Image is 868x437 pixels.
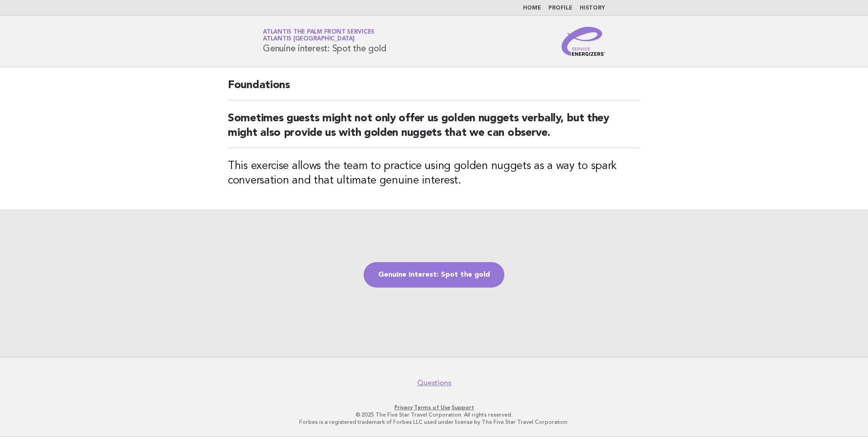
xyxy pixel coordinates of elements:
[414,404,450,411] a: Terms of Use
[228,111,640,148] h2: Sometimes guests might not only offer us golden nuggets verbally, but they might also provide us ...
[156,411,712,418] p: © 2025 The Five Star Travel Corporation. All rights reserved.
[523,5,541,11] a: Home
[580,5,605,11] a: History
[263,36,355,42] span: Atlantis [GEOGRAPHIC_DATA]
[395,404,413,411] a: Privacy
[562,27,605,56] img: Service Energizers
[452,404,474,411] a: Support
[263,30,386,53] h1: Genuine interest: Spot the gold
[263,29,375,42] a: Atlantis The Palm Front ServicesAtlantis [GEOGRAPHIC_DATA]
[156,418,712,426] p: Forbes is a registered trademark of Forbes LLC used under license by The Five Star Travel Corpora...
[364,262,504,288] a: Genuine interest: Spot the gold
[417,378,451,387] a: Questions
[156,404,712,411] p: · ·
[228,78,640,100] h2: Foundations
[228,159,640,188] h3: This exercise allows the team to practice using golden nuggets as a way to spark conversation and...
[548,5,572,11] a: Profile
